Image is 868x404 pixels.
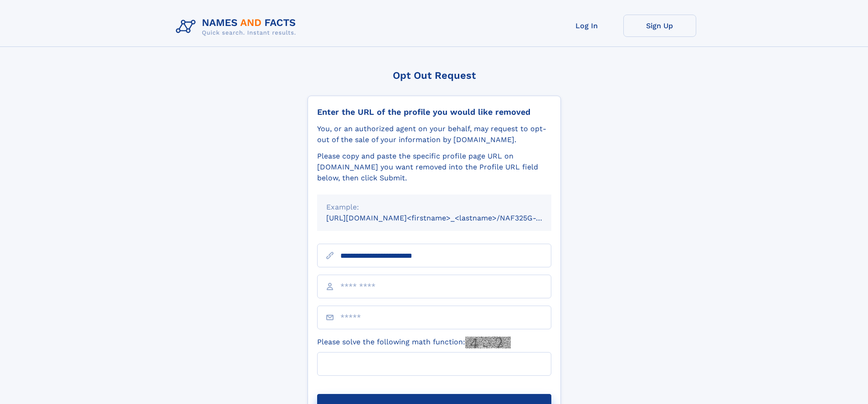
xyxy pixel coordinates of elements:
div: Example: [326,202,542,213]
div: Opt Out Request [308,70,561,81]
div: Enter the URL of the profile you would like removed [317,107,551,117]
img: Logo Names and Facts [172,15,303,39]
div: You, or an authorized agent on your behalf, may request to opt-out of the sale of your informatio... [317,123,551,145]
label: Please solve the following math function: [317,337,511,348]
a: Sign Up [623,15,696,37]
small: [URL][DOMAIN_NAME]<firstname>_<lastname>/NAF325G-xxxxxxxx [326,214,569,222]
div: Please copy and paste the specific profile page URL on [DOMAIN_NAME] you want removed into the Pr... [317,151,551,184]
a: Log In [550,15,623,37]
